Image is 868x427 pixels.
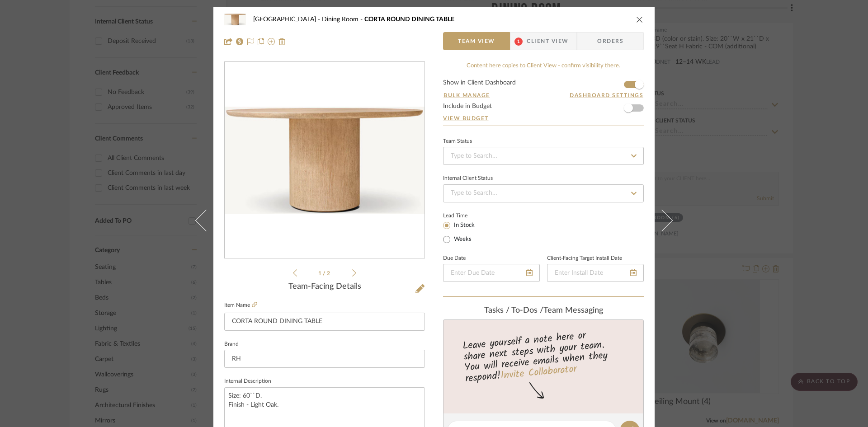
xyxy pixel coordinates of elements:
[452,221,475,230] label: In Stock
[443,147,644,165] input: Type to Search…
[278,38,286,45] img: Remove from project
[636,15,644,23] button: close
[484,306,543,314] span: Tasks / To-Dos /
[443,306,644,316] div: team Messaging
[443,264,540,282] input: Enter Due Date
[323,271,327,276] span: /
[224,10,246,28] img: ae783a2e-4e5f-4340-9c04-2e46544f4cf4_48x40.jpg
[364,16,454,23] span: CORTA ROUND DINING TABLE
[443,139,472,144] div: Team Status
[527,32,568,50] span: Client View
[443,184,644,202] input: Type to Search…
[224,342,239,347] label: Brand
[443,61,644,70] div: Content here copies to Client View - confirm visibility there.
[224,301,257,309] label: Item Name
[458,32,495,50] span: Team View
[322,16,364,23] span: Dining Room
[327,271,331,276] span: 2
[224,313,425,331] input: Enter Item Name
[225,63,425,258] div: 0
[569,91,644,99] button: Dashboard Settings
[443,256,466,261] label: Due Date
[443,176,493,181] div: Internal Client Status
[500,361,577,384] a: Invite Collaborator
[442,326,645,386] div: Leave yourself a note here or share next steps with your team. You will receive emails when they ...
[443,91,491,99] button: Bulk Manage
[443,115,644,122] a: View Budget
[587,32,633,50] span: Orders
[443,220,490,245] mat-radio-group: Select item type
[514,38,523,46] span: 1
[443,211,490,220] label: Lead Time
[224,350,425,368] input: Enter Brand
[318,271,323,276] span: 1
[547,264,644,282] input: Enter Install Date
[547,256,622,261] label: Client-Facing Target Install Date
[225,107,425,215] img: ae783a2e-4e5f-4340-9c04-2e46544f4cf4_436x436.jpg
[224,379,271,384] label: Internal Description
[253,16,322,23] span: [GEOGRAPHIC_DATA]
[224,282,425,292] div: Team-Facing Details
[452,235,472,244] label: Weeks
